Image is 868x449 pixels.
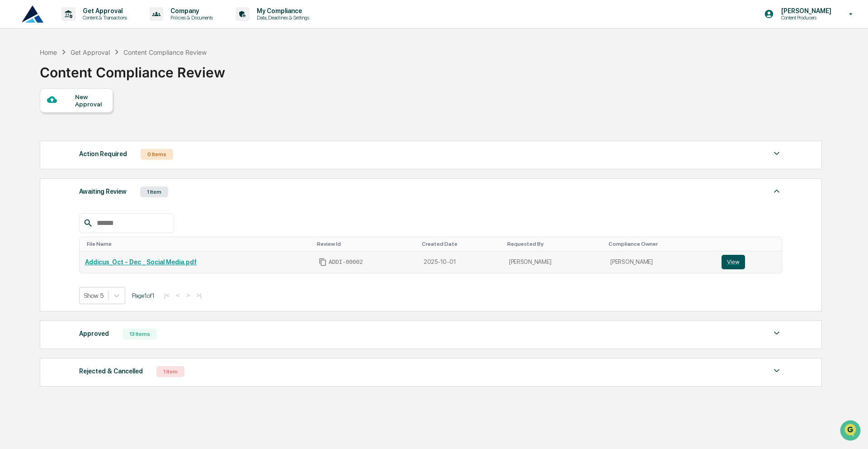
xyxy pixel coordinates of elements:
img: caret [771,328,782,339]
p: Policies & Documents [163,14,217,21]
td: [PERSON_NAME] [504,251,605,273]
div: Action Required [79,148,127,160]
a: Addicus_Oct - Dec _ Social Media.pdf [85,258,197,266]
p: Content Producers [774,14,836,21]
div: Start new chat [31,69,148,78]
div: New Approval [75,93,105,108]
div: 1 Item [156,366,184,377]
div: Toggle SortBy [609,241,712,247]
div: 🗄️ [66,115,73,122]
span: Page 1 of 1 [132,292,155,299]
a: 🔎Data Lookup [5,128,61,144]
div: 🖐️ [9,115,16,122]
div: Rejected & Cancelled [79,365,143,377]
div: Awaiting Review [79,186,127,197]
td: 2025-10-01 [418,251,504,273]
div: Get Approval [71,48,110,56]
div: 1 Item [140,186,168,197]
span: Pylon [90,153,109,160]
div: 13 Items [123,329,157,339]
span: ADDI-00002 [329,258,363,266]
button: Start new chat [154,72,165,83]
p: [PERSON_NAME] [774,7,836,14]
p: Content & Transactions [75,14,132,21]
p: Company [163,7,217,14]
span: Data Lookup [18,131,57,140]
div: Toggle SortBy [87,241,310,247]
img: 1746055101610-c473b297-6a78-478c-a979-82029cc54cd1 [9,69,25,86]
img: caret [771,365,782,376]
div: Toggle SortBy [317,241,415,247]
button: View [722,255,745,269]
div: Approved [79,328,109,339]
img: logo [22,5,43,23]
a: 🗄️Attestations [62,110,116,127]
div: We're available if you need us! [31,78,114,86]
a: View [722,255,776,269]
div: Home [40,48,57,56]
span: Copy Id [319,258,327,266]
img: caret [771,186,782,196]
div: Toggle SortBy [723,241,778,247]
p: Get Approval [75,7,132,14]
span: Attestations [75,114,112,123]
div: Content Compliance Review [123,48,207,56]
p: Data, Deadlines & Settings [250,14,314,21]
div: Toggle SortBy [507,241,601,247]
a: Powered byPylon [64,153,109,160]
span: Preclearance [18,114,58,123]
a: 🖐️Preclearance [5,110,62,127]
button: > [184,291,193,299]
button: < [173,291,182,299]
img: caret [771,148,782,159]
p: My Compliance [250,7,314,14]
button: |< [161,291,172,299]
p: How can we help? [9,19,165,33]
div: Content Compliance Review [40,57,225,81]
div: 0 Items [141,149,173,160]
button: >| [194,291,204,299]
iframe: Open customer support [839,419,863,444]
div: 🔎 [9,132,16,139]
td: [PERSON_NAME] [605,251,716,273]
div: Toggle SortBy [422,241,500,247]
